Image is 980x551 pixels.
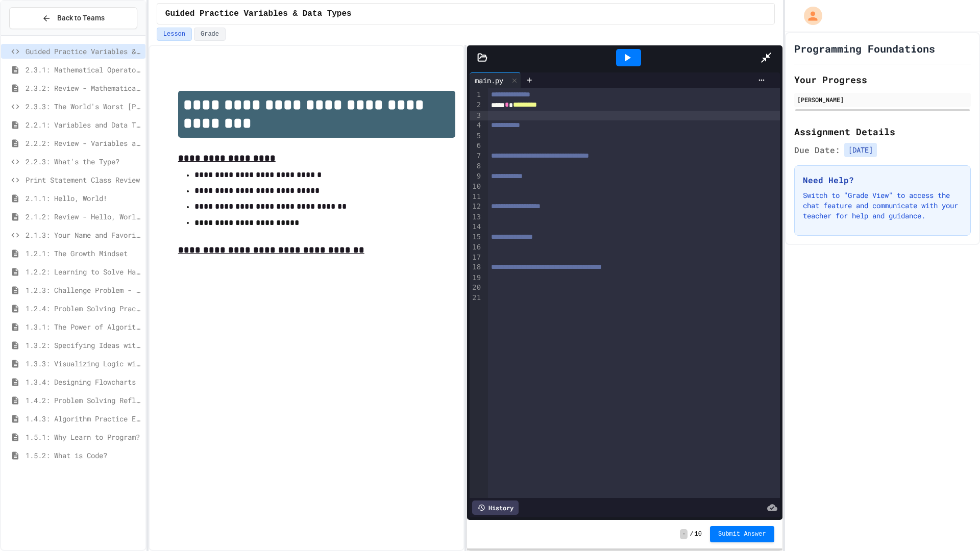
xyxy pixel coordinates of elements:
span: Guided Practice Variables & Data Types [26,46,141,57]
h1: Programming Foundations [794,41,935,56]
div: 6 [470,141,482,151]
span: 1.3.1: The Power of Algorithms [26,321,141,332]
span: 2.3.3: The World's Worst [PERSON_NAME] Market [26,101,141,112]
span: 1.5.1: Why Learn to Program? [26,432,141,442]
span: 2.3.1: Mathematical Operators [26,64,141,75]
span: Submit Answer [718,530,766,538]
div: 17 [470,253,482,263]
span: 1.3.2: Specifying Ideas with Pseudocode [26,340,141,350]
span: 1.5.2: What is Code? [26,450,141,461]
div: My Account [793,4,825,28]
span: - [680,529,688,539]
div: 19 [470,273,482,283]
div: 2 [470,100,482,110]
div: 20 [470,283,482,293]
div: 1 [470,90,482,100]
div: 8 [470,161,482,171]
p: Switch to "Grade View" to access the chat feature and communicate with your teacher for help and ... [803,190,962,221]
div: 21 [470,293,482,303]
span: 2.1.2: Review - Hello, World! [26,211,141,222]
div: 4 [470,120,482,131]
h3: Need Help? [803,174,962,186]
div: 7 [470,151,482,161]
div: 14 [470,222,482,232]
span: / [690,530,693,538]
span: 1.3.4: Designing Flowcharts [26,377,141,387]
span: Guided Practice Variables & Data Types [165,8,352,20]
div: [PERSON_NAME] [797,95,968,104]
span: Back to Teams [57,13,105,23]
span: 2.1.1: Hello, World! [26,193,141,204]
span: Print Statement Class Review [26,174,141,185]
span: 2.1.3: Your Name and Favorite Movie [26,230,141,240]
span: 1.2.2: Learning to Solve Hard Problems [26,266,141,277]
button: Submit Answer [710,526,774,542]
span: [DATE] [844,143,877,157]
div: 10 [470,182,482,192]
button: Back to Teams [9,7,137,29]
h2: Assignment Details [794,124,971,139]
h2: Your Progress [794,72,971,87]
span: 1.4.2: Problem Solving Reflection [26,395,141,406]
div: 16 [470,242,482,253]
span: 1.4.3: Algorithm Practice Exercises [26,413,141,424]
div: 11 [470,192,482,202]
span: 2.3.2: Review - Mathematical Operators [26,83,141,93]
div: 18 [470,262,482,272]
div: 3 [470,111,482,121]
div: 15 [470,232,482,242]
button: Grade [194,28,226,41]
span: 1.2.4: Problem Solving Practice [26,303,141,314]
span: 2.2.3: What's the Type? [26,156,141,167]
span: 2.2.2: Review - Variables and Data Types [26,138,141,148]
div: History [472,500,519,515]
span: 1.2.3: Challenge Problem - The Bridge [26,285,141,295]
span: 2.2.1: Variables and Data Types [26,119,141,130]
div: 9 [470,171,482,182]
div: 12 [470,202,482,212]
button: Lesson [157,28,192,41]
div: main.py [470,72,521,88]
span: Due Date: [794,144,840,156]
div: main.py [470,75,508,86]
div: 13 [470,212,482,222]
div: 5 [470,131,482,141]
span: 1.3.3: Visualizing Logic with Flowcharts [26,358,141,369]
span: 10 [695,530,702,538]
span: 1.2.1: The Growth Mindset [26,248,141,259]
